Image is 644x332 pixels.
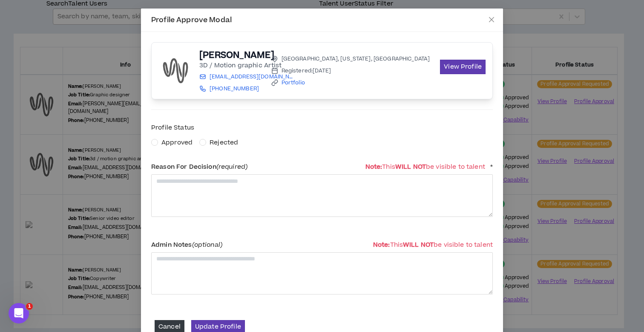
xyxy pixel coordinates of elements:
a: View Profile [440,60,486,74]
span: Approved [161,138,193,147]
span: [EMAIL_ADDRESS][DOMAIN_NAME] [210,73,293,80]
a: [EMAIL_ADDRESS][DOMAIN_NAME] [199,73,293,80]
span: This be visible to talent [365,162,485,171]
i: (optional) [192,240,222,249]
b: WILL NOT [395,162,426,171]
span: Rejected [210,138,238,147]
span: [PHONE_NUMBER] [210,85,259,92]
span: 1 [26,303,33,310]
p: 3D / Motion graphic Artist [199,61,293,70]
label: Profile Status [151,120,493,135]
span: Reason For Decision [151,162,247,171]
a: [PHONE_NUMBER] [199,85,293,92]
img: Huisoo Lee [158,54,193,88]
div: Profile Approve Modal [151,15,493,25]
b: Note: [373,240,390,249]
span: Admin Notes [151,240,222,249]
span: close [488,16,495,23]
button: Close [480,9,503,32]
b: WILL NOT [403,240,434,249]
i: (required) [216,162,247,171]
iframe: Intercom live chat [9,303,29,323]
span: This be visible to talent [373,240,493,249]
h2: [PERSON_NAME] [199,49,293,61]
b: Note: [365,162,382,171]
a: Portfolio [282,79,305,86]
span: Registered: [DATE] [282,67,331,74]
span: [GEOGRAPHIC_DATA], [US_STATE], [GEOGRAPHIC_DATA] [282,55,430,62]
